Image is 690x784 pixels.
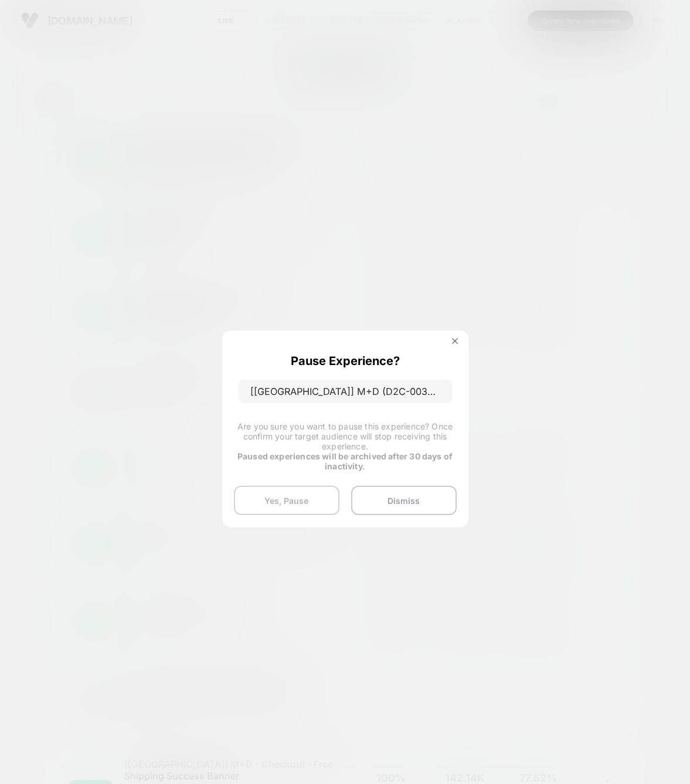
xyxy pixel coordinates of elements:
[291,354,400,368] p: Pause Experience?
[239,380,452,403] p: [[GEOGRAPHIC_DATA]] M+D (D2C-0034) Collection Discount Signposting
[237,451,453,471] strong: Paused experiences will be archived after 30 days of inactivity.
[237,421,453,451] span: Are you sure you want to pause this experience? Once confirm your target audience will stop recei...
[234,486,339,515] button: Yes, Pause
[351,486,457,515] button: Dismiss
[452,338,458,344] img: close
